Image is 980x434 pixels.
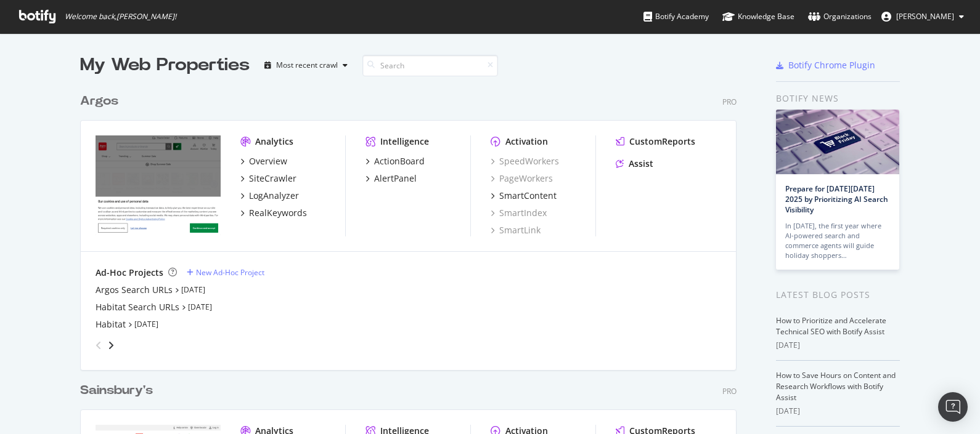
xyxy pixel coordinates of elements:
div: Open Intercom Messenger [938,392,968,422]
a: LogAnalyzer [240,190,299,202]
div: CustomReports [629,135,695,148]
a: Habitat [96,318,126,331]
div: SiteCrawler [249,172,296,185]
a: Assist [616,158,653,170]
div: Knowledge Base [722,10,794,23]
a: SmartIndex [491,207,547,219]
a: Habitat Search URLs [96,301,179,313]
a: Argos Search URLs [96,284,173,296]
a: AlertPanel [365,172,417,185]
button: [PERSON_NAME] [872,7,974,26]
a: SiteCrawler [240,172,296,185]
div: Organizations [808,10,872,23]
div: Most recent crawl [276,62,338,69]
a: CustomReports [616,135,695,148]
div: RealKeywords [249,207,307,219]
div: AlertPanel [374,172,417,185]
div: [DATE] [776,340,900,351]
div: [DATE] [776,406,900,417]
div: Activation [505,135,548,148]
a: SmartContent [491,190,557,202]
div: angle-left [91,336,107,355]
div: Botify news [776,92,900,105]
div: Overview [249,155,287,167]
a: How to Save Hours on Content and Research Workflows with Botify Assist [776,370,896,403]
a: Argos [80,92,123,110]
div: ActionBoard [374,155,425,167]
div: Analytics [255,135,293,148]
div: Assist [629,158,653,170]
div: Botify Academy [643,10,709,23]
a: [DATE] [188,302,212,312]
a: PageWorkers [491,172,553,185]
div: Ad-Hoc Projects [96,267,163,279]
div: Pro [722,97,737,107]
a: [DATE] [181,284,205,295]
a: SmartLink [491,224,541,236]
div: In [DATE], the first year where AI-powered search and commerce agents will guide holiday shoppers… [785,221,890,260]
a: RealKeywords [240,207,307,219]
div: New Ad-Hoc Project [196,267,264,278]
a: Prepare for [DATE][DATE] 2025 by Prioritizing AI Search Visibility [785,183,888,215]
div: Argos [80,92,118,110]
div: SmartContent [499,190,557,202]
span: Abhijeet Bhosale [896,11,954,22]
a: Botify Chrome Plugin [776,59,875,71]
div: My Web Properties [80,53,250,78]
img: Prepare for Black Friday 2025 by Prioritizing AI Search Visibility [776,110,899,174]
div: Pro [722,386,737,396]
div: angle-right [107,339,115,352]
div: Botify Chrome Plugin [788,59,875,71]
img: www.argos.co.uk [96,135,221,235]
a: [DATE] [134,319,158,329]
div: LogAnalyzer [249,190,299,202]
a: SpeedWorkers [491,155,559,167]
a: ActionBoard [365,155,425,167]
a: Sainsbury's [80,382,158,400]
input: Search [362,55,498,76]
a: How to Prioritize and Accelerate Technical SEO with Botify Assist [776,315,886,337]
a: New Ad-Hoc Project [187,267,264,278]
div: Intelligence [380,135,429,148]
a: Overview [240,155,287,167]
div: Latest Blog Posts [776,288,900,302]
div: Sainsbury's [80,382,153,400]
span: Welcome back, [PERSON_NAME] ! [65,12,176,22]
button: Most recent crawl [259,55,353,75]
